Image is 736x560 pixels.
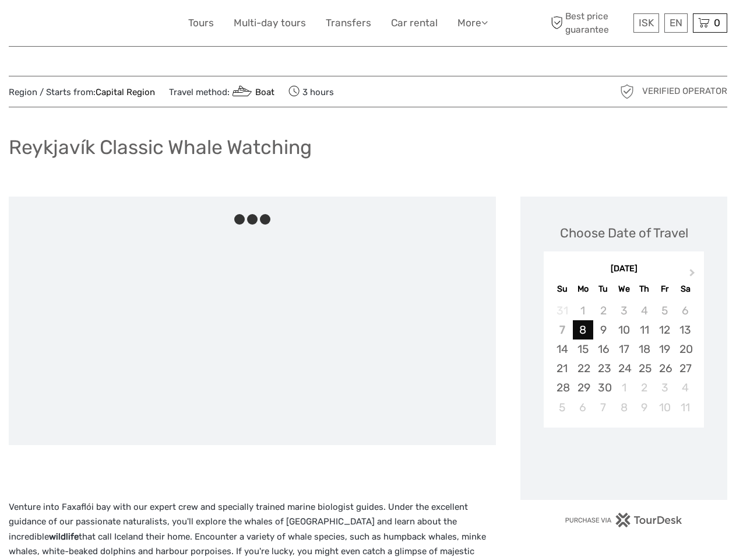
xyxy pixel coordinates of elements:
div: Choose Friday, October 10th, 2025 [654,398,675,417]
div: EN [664,13,688,33]
div: Choose Saturday, September 20th, 2025 [675,339,695,359]
span: Travel method: [169,83,274,100]
div: Not available Friday, September 5th, 2025 [654,301,675,320]
div: Not available Sunday, September 7th, 2025 [552,320,572,339]
div: Choose Saturday, October 11th, 2025 [675,398,695,417]
a: More [457,15,488,32]
div: Loading... [620,458,628,466]
a: Multi-day tours [234,15,306,32]
div: Choose Saturday, October 4th, 2025 [675,378,695,397]
strong: wildlife [49,531,79,542]
span: 3 hours [288,83,334,100]
div: Choose Monday, September 29th, 2025 [573,378,593,397]
span: ISK [639,17,654,29]
span: Region / Starts from: [9,86,155,99]
div: Su [552,281,572,297]
div: Choose Thursday, October 9th, 2025 [634,398,654,417]
div: Choose Tuesday, September 9th, 2025 [593,320,614,339]
div: Choose Monday, September 8th, 2025 [573,320,593,339]
button: Next Month [684,266,703,285]
div: Choose Sunday, September 28th, 2025 [552,378,572,397]
div: Choose Saturday, September 27th, 2025 [675,359,695,378]
div: [DATE] [544,263,704,275]
a: Car rental [391,15,438,32]
div: Not available Saturday, September 6th, 2025 [675,301,695,320]
div: Choose Friday, September 12th, 2025 [654,320,675,339]
div: Sa [675,281,695,297]
div: Choose Monday, September 15th, 2025 [573,339,593,359]
div: Choose Wednesday, September 10th, 2025 [614,320,634,339]
div: Choose Monday, October 6th, 2025 [573,398,593,417]
div: Choose Sunday, September 14th, 2025 [552,339,572,359]
div: Choose Thursday, October 2nd, 2025 [634,378,654,397]
div: Not available Tuesday, September 2nd, 2025 [593,301,614,320]
div: Choose Wednesday, September 17th, 2025 [614,339,634,359]
div: Not available Wednesday, September 3rd, 2025 [614,301,634,320]
div: Choose Tuesday, October 7th, 2025 [593,398,614,417]
div: month 2025-09 [547,301,700,417]
div: Choose Sunday, September 21st, 2025 [552,359,572,378]
div: Choose Wednesday, September 24th, 2025 [614,359,634,378]
div: Not available Sunday, August 31st, 2025 [552,301,572,320]
div: Not available Thursday, September 4th, 2025 [634,301,654,320]
div: Choose Sunday, October 5th, 2025 [552,398,572,417]
div: Choose Friday, September 19th, 2025 [654,339,675,359]
div: Choose Tuesday, September 16th, 2025 [593,339,614,359]
span: Best price guarantee [548,10,631,36]
a: Transfers [326,15,371,32]
img: PurchaseViaTourDesk.png [565,513,683,527]
a: Boat [230,87,274,97]
span: 0 [712,17,722,29]
div: Choose Friday, October 3rd, 2025 [654,378,675,397]
a: Capital Region [96,87,155,97]
div: Choose Date of Travel [560,224,688,242]
a: Tours [188,15,214,32]
div: Choose Thursday, September 18th, 2025 [634,339,654,359]
div: Choose Thursday, September 11th, 2025 [634,320,654,339]
div: Choose Wednesday, October 8th, 2025 [614,398,634,417]
div: We [614,281,634,297]
div: Choose Tuesday, September 30th, 2025 [593,378,614,397]
div: Mo [573,281,593,297]
div: Choose Thursday, September 25th, 2025 [634,359,654,378]
div: Choose Friday, September 26th, 2025 [654,359,675,378]
div: Choose Wednesday, October 1st, 2025 [614,378,634,397]
div: Choose Saturday, September 13th, 2025 [675,320,695,339]
span: Verified Operator [642,85,727,97]
div: Not available Monday, September 1st, 2025 [573,301,593,320]
div: Th [634,281,654,297]
h1: Reykjavík Classic Whale Watching [9,135,312,159]
div: Choose Tuesday, September 23rd, 2025 [593,359,614,378]
img: verified_operator_grey_128.png [618,82,636,101]
div: Choose Monday, September 22nd, 2025 [573,359,593,378]
div: Tu [593,281,614,297]
div: Fr [654,281,675,297]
